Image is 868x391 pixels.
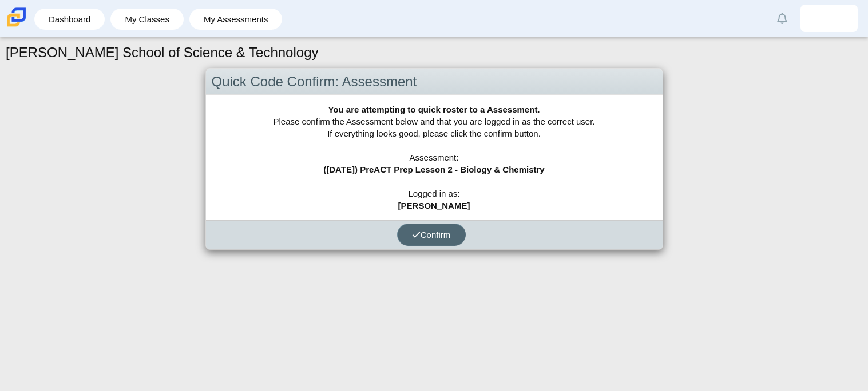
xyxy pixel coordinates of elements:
[770,6,795,31] a: Alerts
[397,224,466,246] button: Confirm
[5,5,29,29] img: Carmen School of Science & Technology
[5,21,29,31] a: Carmen School of Science & Technology
[323,165,544,174] b: ([DATE]) PreACT Prep Lesson 2 - Biology & Chemistry
[820,9,838,27] img: akylez.perez-arroy.kCNTal
[40,9,99,30] a: Dashboard
[398,201,470,210] b: [PERSON_NAME]
[116,9,178,30] a: My Classes
[6,43,319,62] h1: [PERSON_NAME] School of Science & Technology
[206,69,663,95] div: Quick Code Confirm: Assessment
[328,105,540,114] b: You are attempting to quick roster to a Assessment.
[195,9,277,30] a: My Assessments
[412,230,451,240] span: Confirm
[206,95,663,220] div: Please confirm the Assessment below and that you are logged in as the correct user. If everything...
[800,5,858,32] a: akylez.perez-arroy.kCNTal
